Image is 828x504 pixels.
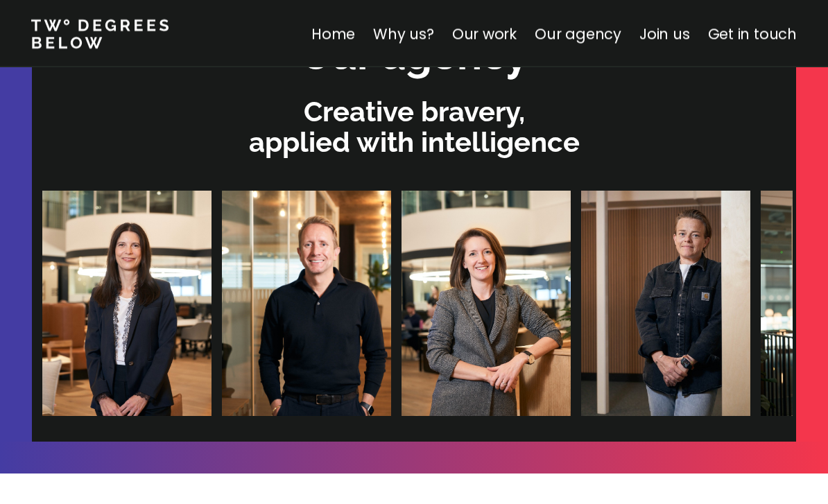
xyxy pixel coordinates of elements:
img: Gemma [400,191,569,416]
p: Creative bravery, applied with intelligence [39,96,789,157]
img: James [221,191,390,416]
a: Our agency [535,24,621,44]
img: Dani [580,191,749,416]
a: Home [311,24,355,44]
a: Join us [639,24,690,44]
a: Get in touch [708,24,797,44]
img: Clare [41,191,210,416]
a: Our work [452,24,517,44]
a: Why us? [373,24,434,44]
